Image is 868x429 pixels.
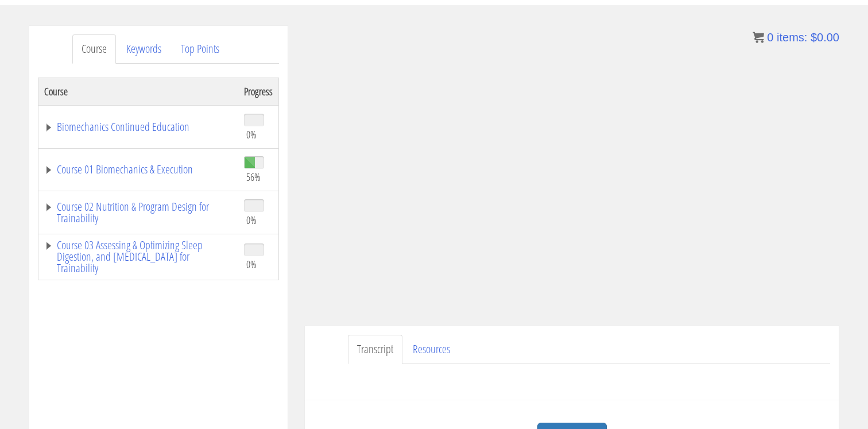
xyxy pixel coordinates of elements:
th: Progress [238,78,279,105]
img: icon11.png [753,32,764,43]
a: Resources [404,335,459,364]
a: Course [72,34,116,64]
span: $ [811,31,817,44]
span: 0% [246,128,257,141]
span: 0% [246,258,257,270]
span: 56% [246,171,261,183]
a: Top Points [172,34,228,64]
a: Transcript [348,335,402,364]
th: Course [38,78,239,105]
span: 0% [246,214,257,226]
span: items: [777,31,807,44]
span: 0 [767,31,773,44]
a: Keywords [117,34,170,64]
a: Course 03 Assessing & Optimizing Sleep Digestion, and [MEDICAL_DATA] for Trainability [44,239,232,274]
a: 0 items: $0.00 [753,31,839,44]
a: Course 02 Nutrition & Program Design for Trainability [44,201,232,224]
a: Biomechanics Continued Education [44,121,232,133]
bdi: 0.00 [811,31,839,44]
a: Course 01 Biomechanics & Execution [44,164,232,175]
